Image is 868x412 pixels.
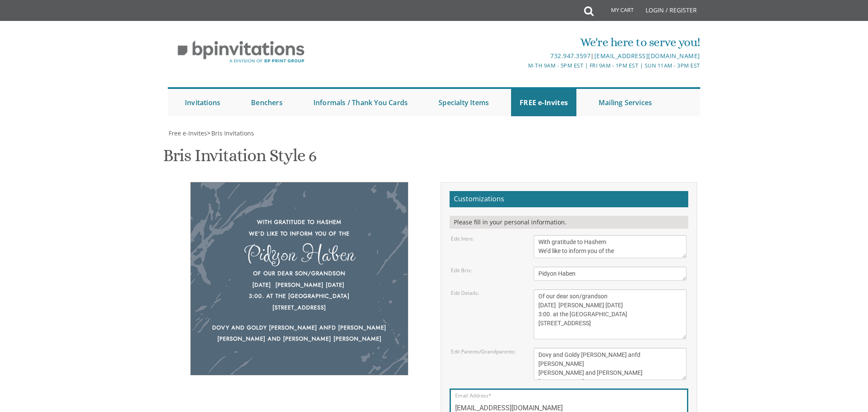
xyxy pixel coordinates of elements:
[534,289,687,339] textarea: Of our dear son/grandson This Shabbos, Parshas Bo at our home [STREET_ADDRESS][PERSON_NAME]
[511,89,576,116] a: FREE e-Invites
[346,61,700,70] div: M-Th 9am - 5pm EST | Fri 9am - 1pm EST | Sun 11am - 3pm EST
[594,52,700,60] a: [EMAIL_ADDRESS][DOMAIN_NAME]
[169,129,207,137] span: Free e-Invites
[305,89,416,116] a: Informals / Thank You Cards
[455,392,491,399] label: Email Address*
[832,378,859,403] iframe: chat widget
[346,34,700,51] div: We're here to serve you!
[207,129,254,137] span: >
[550,52,590,60] a: 732.947.3597
[451,267,472,274] label: Edit Bris:
[451,235,473,242] label: Edit Intro:
[211,129,254,137] span: Bris Invitations
[534,267,687,281] textarea: Bris
[430,89,497,116] a: Specialty Items
[176,89,229,116] a: Invitations
[450,216,688,229] div: Please fill in your personal information.
[534,235,687,258] textarea: With gratitude to Hashem We’d like to inform you of the
[210,129,254,137] a: Bris Invitations
[208,268,391,314] div: Of our dear son/grandson [DATE] [PERSON_NAME] [DATE] 3:00. at the [GEOGRAPHIC_DATA] [STREET_ADDRESS]
[346,51,700,61] div: |
[450,191,688,207] h2: Customizations
[451,289,479,297] label: Edit Details:
[451,348,516,355] label: Edit Parents/Grandparents:
[208,248,391,259] div: Pidyon Haben
[208,217,391,239] div: With gratitude to Hashem We’d like to inform you of the
[163,146,316,171] h1: Bris Invitation Style 6
[168,34,314,70] img: BP Invitation Loft
[593,1,640,22] a: My Cart
[168,129,207,137] a: Free e-Invites
[208,322,391,345] div: Dovy and Goldy [PERSON_NAME] anfd [PERSON_NAME] [PERSON_NAME] and [PERSON_NAME] [PERSON_NAME]
[534,348,687,380] textarea: [PERSON_NAME] and [PERSON_NAME] [PERSON_NAME] and [PERSON_NAME] [PERSON_NAME] and [PERSON_NAME]
[243,89,291,116] a: Benchers
[590,89,660,116] a: Mailing Services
